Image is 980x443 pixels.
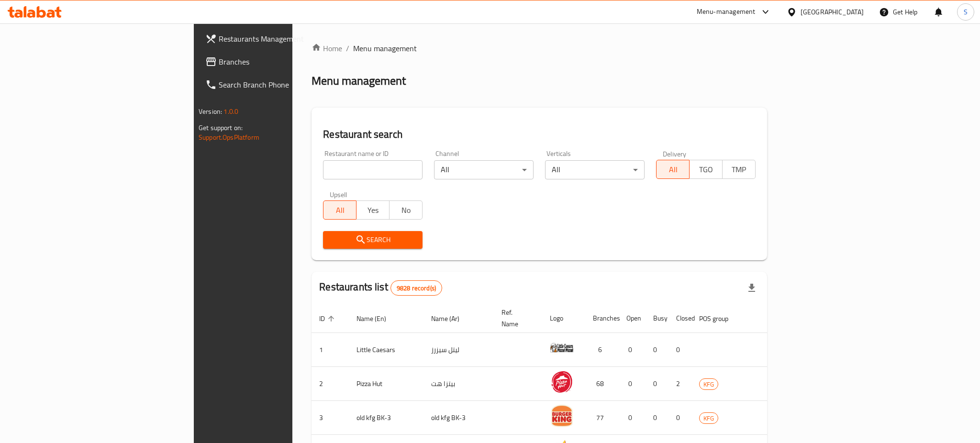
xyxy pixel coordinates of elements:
[697,6,756,18] div: Menu-management
[434,160,534,179] div: All
[619,401,646,435] td: 0
[219,56,350,67] span: Branches
[199,131,259,144] a: Support.OpsPlatform
[423,333,494,367] td: ليتل سيزرز
[319,280,442,296] h2: Restaurants list
[360,203,386,217] span: Yes
[431,313,472,324] span: Name (Ar)
[619,304,646,333] th: Open
[199,122,243,134] span: Get support on:
[964,7,968,17] span: S
[391,284,442,293] span: 9828 record(s)
[740,277,763,299] div: Export file
[353,43,417,54] span: Menu management
[423,367,494,401] td: بيتزا هت
[198,73,357,96] a: Search Branch Phone
[323,200,356,220] button: All
[319,313,337,324] span: ID
[646,333,668,367] td: 0
[722,160,756,179] button: TMP
[349,333,423,367] td: Little Caesars
[668,304,691,333] th: Closed
[423,401,494,435] td: old kfg BK-3
[349,367,423,401] td: Pizza Hut
[801,7,864,17] div: [GEOGRAPHIC_DATA]
[646,304,668,333] th: Busy
[585,304,619,333] th: Branches
[550,336,574,360] img: Little Caesars
[393,203,419,217] span: No
[323,127,756,142] h2: Restaurant search
[585,401,619,435] td: 77
[331,234,415,246] span: Search
[700,413,718,424] span: KFG
[199,105,222,118] span: Version:
[668,367,691,401] td: 2
[585,367,619,401] td: 68
[550,370,574,394] img: Pizza Hut
[646,401,668,435] td: 0
[312,73,406,89] h2: Menu management
[349,401,423,435] td: old kfg BK-3
[198,50,357,73] a: Branches
[327,203,353,217] span: All
[646,367,668,401] td: 0
[356,200,390,220] button: Yes
[689,160,723,179] button: TGO
[619,333,646,367] td: 0
[585,333,619,367] td: 6
[219,79,350,90] span: Search Branch Phone
[545,160,645,179] div: All
[619,367,646,401] td: 0
[668,333,691,367] td: 0
[542,304,585,333] th: Logo
[656,160,690,179] button: All
[550,404,574,428] img: old kfg BK-3
[323,160,423,179] input: Search for restaurant name or ID..
[390,280,442,296] div: Total records count
[389,200,423,220] button: No
[356,313,399,324] span: Name (En)
[663,150,687,157] label: Delivery
[323,231,423,249] button: Search
[726,163,752,177] span: TMP
[312,43,767,54] nav: breadcrumb
[501,307,531,330] span: Ref. Name
[330,191,347,198] label: Upsell
[700,379,718,390] span: KFG
[223,105,238,118] span: 1.0.0
[219,33,350,44] span: Restaurants Management
[693,163,719,177] span: TGO
[660,163,686,177] span: All
[668,401,691,435] td: 0
[699,313,741,324] span: POS group
[198,27,357,50] a: Restaurants Management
